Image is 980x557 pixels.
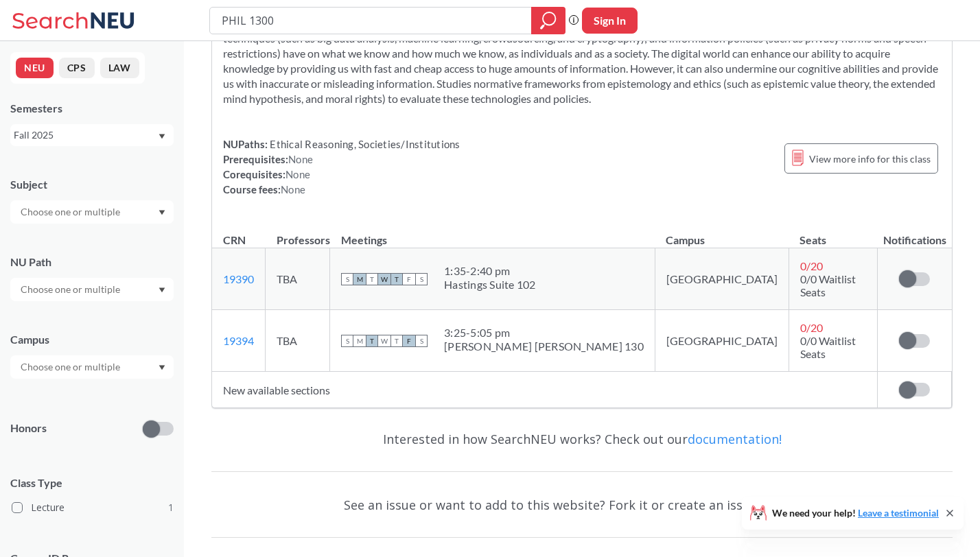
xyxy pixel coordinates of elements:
div: NU Path [10,254,174,270]
button: NEU [16,58,54,78]
span: T [366,273,378,285]
span: S [341,273,353,285]
input: Choose one or multiple [14,281,129,298]
div: Fall 2025Dropdown arrow [10,124,174,146]
span: W [378,273,390,285]
input: Choose one or multiple [14,204,129,220]
td: [GEOGRAPHIC_DATA] [655,248,789,310]
input: Choose one or multiple [14,359,129,375]
span: Ethical Reasoning, Societies/Institutions [268,138,460,150]
div: Campus [10,332,174,347]
th: Campus [655,219,789,248]
div: Dropdown arrow [10,278,174,301]
div: CRN [223,233,246,248]
span: 0/0 Waitlist Seats [800,334,856,360]
td: New available sections [212,372,878,408]
th: Meetings [330,219,655,248]
div: Fall 2025 [14,128,157,143]
td: [GEOGRAPHIC_DATA] [655,310,789,372]
span: None [281,183,305,195]
a: 19394 [223,334,254,347]
svg: magnifying glass [540,11,557,30]
span: T [390,335,403,347]
div: magnifying glass [531,7,565,34]
label: Lecture [12,499,174,517]
span: Class Type [10,475,174,490]
div: Hastings Suite 102 [444,278,536,292]
th: Notifications [878,219,952,248]
span: S [415,335,428,347]
div: 3:25 - 5:05 pm [444,326,644,340]
span: S [341,335,353,347]
input: Class, professor, course number, "phrase" [220,9,522,32]
svg: Dropdown arrow [159,134,165,139]
span: None [288,153,313,165]
span: View more info for this class [809,150,931,167]
div: NUPaths: Prerequisites: Corequisites: Course fees: [223,137,460,197]
button: CPS [59,58,95,78]
div: Interested in how SearchNEU works? Check out our [211,419,953,459]
a: Leave a testimonial [858,507,939,519]
a: documentation! [688,431,782,447]
span: S [415,273,428,285]
span: F [403,335,415,347]
td: TBA [266,310,330,372]
a: 19390 [223,272,254,285]
div: Semesters [10,101,174,116]
div: Dropdown arrow [10,200,174,224]
span: None [285,168,310,180]
svg: Dropdown arrow [159,287,165,293]
span: M [353,273,366,285]
th: Professors [266,219,330,248]
span: F [403,273,415,285]
span: 0 / 20 [800,321,823,334]
div: [PERSON_NAME] [PERSON_NAME] 130 [444,340,644,353]
span: 0/0 Waitlist Seats [800,272,856,298]
div: 1:35 - 2:40 pm [444,264,536,278]
button: LAW [100,58,139,78]
span: T [366,335,378,347]
span: M [353,335,366,347]
th: Seats [789,219,878,248]
section: Examines the impact that information technologies (such as the internet, search engines, blogs, w... [223,16,941,106]
button: Sign In [582,8,638,34]
svg: Dropdown arrow [159,210,165,215]
div: See an issue or want to add to this website? Fork it or create an issue on . [211,485,953,525]
span: 1 [168,500,174,515]
td: TBA [266,248,330,310]
p: Honors [10,420,47,436]
span: We need your help! [772,508,939,518]
div: Subject [10,177,174,192]
span: W [378,335,390,347]
span: T [390,273,403,285]
span: 0 / 20 [800,259,823,272]
div: Dropdown arrow [10,355,174,379]
svg: Dropdown arrow [159,365,165,370]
